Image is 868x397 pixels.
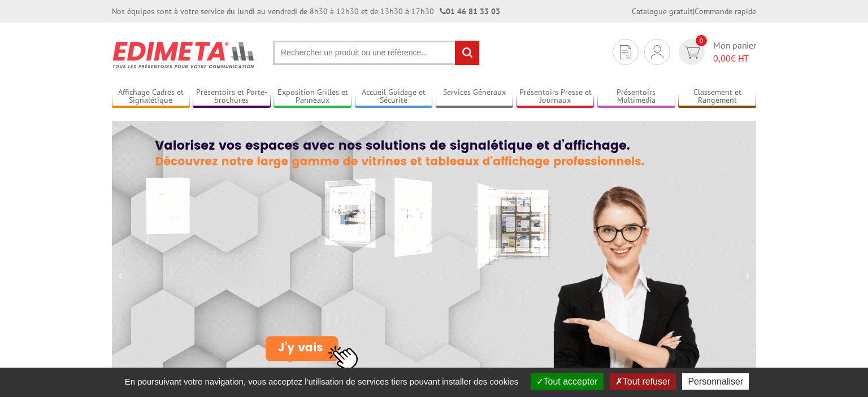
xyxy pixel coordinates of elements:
[597,88,675,106] a: Présentoirs Multimédia
[632,6,756,17] div: |
[610,373,676,390] button: Tout refuser
[531,373,604,390] button: Tout accepter
[651,45,663,59] img: devis rapide
[119,377,524,386] span: En poursuivant votre navigation, vous acceptez l'utilisation de services tiers pouvant installer ...
[112,34,256,76] img: Présentoir, panneau, stand - Edimeta - PLV, affichage, mobilier bureau, entreprise
[440,6,500,16] strong: 01 46 81 33 03
[193,88,271,106] a: Présentoirs et Porte-brochures
[436,88,514,106] a: Services Généraux
[676,39,756,65] a: devis rapide 0 Mon panier 0,00€ HT
[682,373,749,390] button: Personnaliser (fenêtre modale)
[713,52,756,65] span: € HT
[517,88,594,106] a: Présentoirs Presse et Journaux
[713,39,756,65] span: Mon panier
[112,88,190,106] a: Affichage Cadres et Signalétique
[713,53,731,64] span: 0,00
[632,6,693,16] a: Catalogue gratuit
[355,88,433,106] a: Accueil Guidage et Sécurité
[274,88,351,106] a: Exposition Grilles et Panneaux
[695,6,756,16] a: Commande rapide
[273,41,480,65] input: Rechercher un produit ou une référence...
[678,88,756,106] a: Classement et Rangement
[684,46,700,59] img: devis rapide
[620,45,631,59] img: devis rapide
[455,41,479,65] input: rechercher
[696,35,707,46] span: 0
[112,6,500,17] div: Nos équipes sont à votre service du lundi au vendredi de 8h30 à 12h30 et de 13h30 à 17h30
